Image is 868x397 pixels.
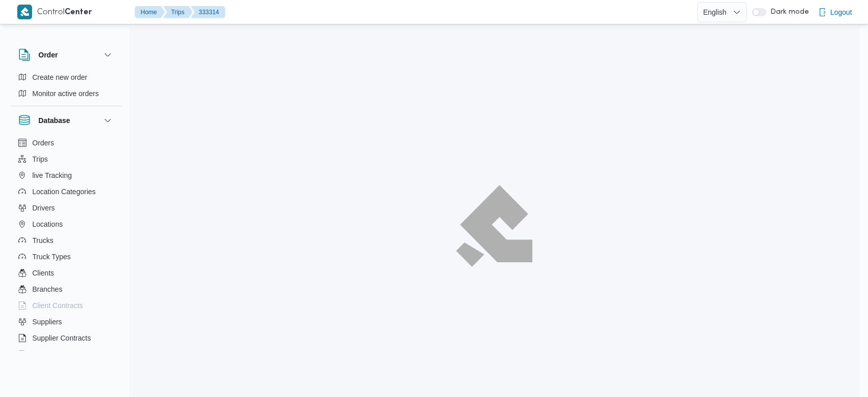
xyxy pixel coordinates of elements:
span: Devices [33,348,58,360]
button: Suppliers [14,314,118,330]
div: Order [10,69,122,106]
button: Locations [14,216,118,232]
span: Trips [33,153,48,165]
span: Client Contracts [33,299,83,312]
span: Supplier Contracts [33,332,91,344]
button: Trucks [14,232,118,249]
button: Order [18,49,114,61]
button: Logout [814,2,856,22]
button: Client Contracts [14,297,118,314]
button: Trips [14,151,118,167]
button: Monitor active orders [14,85,118,102]
h3: Database [39,114,70,127]
span: Locations [33,218,63,230]
span: Monitor active orders [33,87,99,100]
img: ILLA Logo [458,188,529,264]
img: X8yXhbKr1z7QwAAAABJRU5ErkJggg== [17,5,32,19]
button: live Tracking [14,167,118,184]
button: Clients [14,265,118,281]
span: Orders [33,137,54,149]
span: Drivers [33,202,55,214]
span: Truck Types [33,251,71,263]
button: Devices [14,346,118,362]
button: Truck Types [14,249,118,265]
b: Center [65,9,92,16]
span: Logout [830,6,852,18]
button: Orders [14,135,118,151]
button: Create new order [14,69,118,85]
span: live Tracking [33,169,72,181]
span: Location Categories [33,186,96,198]
span: Suppliers [33,316,62,328]
button: Drivers [14,200,118,216]
span: Branches [33,283,63,295]
button: Database [18,114,114,127]
h3: Order [39,49,58,61]
span: Create new order [33,71,87,83]
span: Dark mode [766,8,809,16]
button: Supplier Contracts [14,330,118,346]
div: Database [10,135,122,355]
span: Trucks [33,234,53,247]
button: Branches [14,281,118,297]
button: Trips [163,6,193,18]
button: Home [135,6,165,18]
span: Clients [33,267,54,279]
button: Location Categories [14,184,118,200]
button: 333314 [191,6,225,18]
